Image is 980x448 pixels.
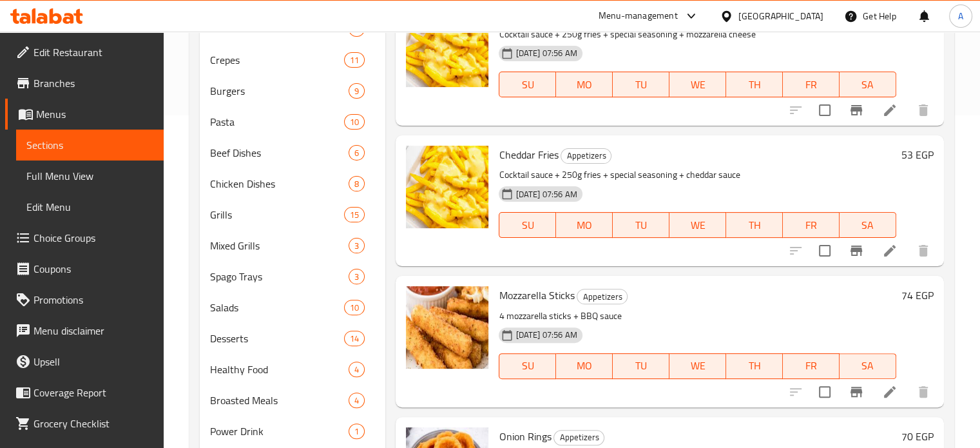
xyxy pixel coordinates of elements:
div: Desserts [210,331,344,346]
div: Grills15 [200,199,386,230]
a: Edit menu item [882,243,898,258]
span: MO [561,216,608,235]
div: Healthy Food [210,362,349,377]
h6: 74 EGP [901,286,934,304]
button: TU [613,212,669,238]
span: Pasta [210,114,344,130]
div: items [349,238,365,253]
span: 11 [345,54,364,66]
a: Upsell [5,346,164,377]
span: SU [504,356,551,375]
button: TH [726,353,783,379]
span: Power Drink [210,424,349,439]
span: A [958,9,963,23]
button: delete [908,376,939,407]
a: Full Menu View [16,161,164,191]
span: SA [845,356,891,375]
span: Select to update [811,378,838,405]
div: items [344,331,365,346]
div: items [349,393,365,408]
div: Broasted Meals [210,393,349,408]
div: Pasta10 [200,106,386,137]
h6: 53 EGP [901,146,934,164]
div: Mixed Grills [210,238,349,253]
button: SA [840,212,896,238]
a: Menu disclaimer [5,315,164,346]
p: 4 mozzarella sticks + BBQ sauce [499,308,896,324]
span: Select to update [811,97,838,124]
span: Menu disclaimer [34,323,153,338]
button: MO [556,72,613,97]
button: MO [556,212,613,238]
span: Choice Groups [34,230,153,246]
button: SU [499,72,556,97]
button: Branch-specific-item [841,376,872,407]
span: 1 [349,425,364,438]
span: Grills [210,207,344,222]
span: WE [675,75,721,94]
h6: 70 EGP [901,427,934,445]
div: items [349,362,365,377]
button: delete [908,95,939,126]
button: FR [783,212,840,238]
div: Spago Trays [210,269,349,284]
div: Appetizers [561,148,611,164]
span: TU [618,356,664,375]
a: Grocery Checklist [5,408,164,439]
a: Promotions [5,284,164,315]
button: TU [613,353,669,379]
button: TH [726,72,783,97]
span: Appetizers [554,430,604,445]
button: SA [840,72,896,97]
button: WE [669,353,726,379]
div: items [344,114,365,130]
div: Salads [210,300,344,315]
button: SA [840,353,896,379]
span: MO [561,75,608,94]
div: Mixed Grills3 [200,230,386,261]
span: Branches [34,75,153,91]
span: Grocery Checklist [34,416,153,431]
button: FR [783,72,840,97]
div: items [349,83,365,99]
span: Appetizers [577,289,627,304]
span: Sections [26,137,153,153]
button: FR [783,353,840,379]
div: items [344,300,365,315]
div: Crepes [210,52,344,68]
div: items [344,207,365,222]
a: Edit menu item [882,102,898,118]
span: SU [504,75,551,94]
span: 10 [345,116,364,128]
span: 6 [349,147,364,159]
button: MO [556,353,613,379]
span: Select to update [811,237,838,264]
span: 15 [345,209,364,221]
a: Sections [16,130,164,161]
div: items [344,52,365,68]
button: SU [499,353,556,379]
span: Mozzarella Sticks [499,286,574,305]
span: FR [788,75,834,94]
span: WE [675,216,721,235]
a: Menus [5,99,164,130]
div: Power Drink1 [200,416,386,447]
div: items [349,145,365,161]
a: Branches [5,68,164,99]
a: Choice Groups [5,222,164,253]
button: TU [613,72,669,97]
span: Coverage Report [34,385,153,400]
span: [DATE] 07:56 AM [510,188,582,200]
span: TH [731,356,778,375]
img: Mozzarella Sticks [406,286,488,369]
span: WE [675,356,721,375]
div: [GEOGRAPHIC_DATA] [738,9,823,23]
span: Chicken Dishes [210,176,349,191]
div: Healthy Food4 [200,354,386,385]
a: Edit Restaurant [5,37,164,68]
span: 3 [349,271,364,283]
